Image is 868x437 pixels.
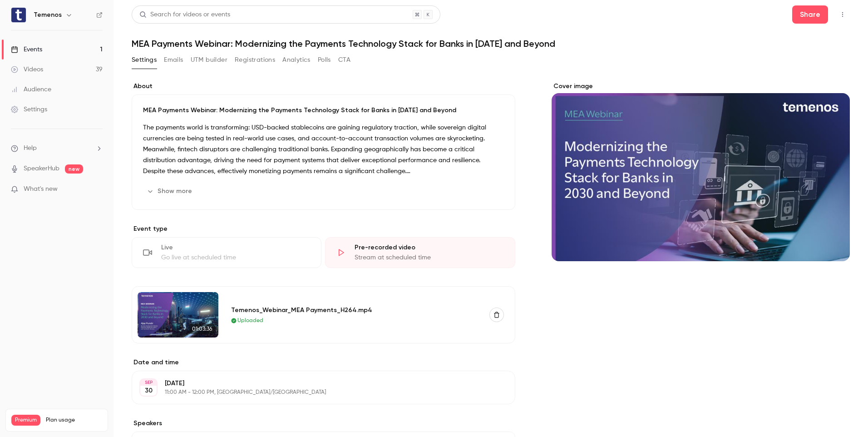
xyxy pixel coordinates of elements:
[132,53,157,67] button: Settings
[65,164,83,174] span: new
[145,386,153,395] p: 30
[338,53,350,67] button: CTA
[11,105,47,114] div: Settings
[143,184,197,199] button: Show more
[282,53,311,67] button: Analytics
[139,10,230,20] div: Search for videos or events
[552,82,850,261] section: Cover image
[165,379,467,388] p: [DATE]
[34,10,62,20] h6: Temenos
[231,305,478,315] div: Temenos_Webinar_MEA Payments_H264.mp4
[11,45,42,54] div: Events
[189,324,215,334] span: 01:03:36
[552,82,850,91] label: Cover image
[11,65,43,74] div: Videos
[140,379,157,386] div: SEP
[11,415,40,426] span: Premium
[318,53,331,67] button: Polls
[24,184,58,194] span: What's new
[161,253,310,262] div: Go live at scheduled time
[132,419,515,428] label: Speakers
[143,122,504,177] p: The payments world is transforming: USD-backed stablecoins are gaining regulatory traction, while...
[143,106,504,115] p: MEA Payments Webinar: Modernizing the Payments Technology Stack for Banks in [DATE] and Beyond
[132,237,321,268] div: LiveGo live at scheduled time
[46,417,102,424] span: Plan usage
[11,144,103,153] li: help-dropdown-opener
[132,224,515,233] p: Event type
[164,53,183,67] button: Emails
[235,53,275,67] button: Registrations
[132,38,850,49] h1: MEA Payments Webinar: Modernizing the Payments Technology Stack for Banks in [DATE] and Beyond
[355,253,503,262] div: Stream at scheduled time
[792,5,828,24] button: Share
[161,243,310,252] div: Live
[165,389,467,396] p: 11:00 AM - 12:00 PM, [GEOGRAPHIC_DATA]/[GEOGRAPHIC_DATA]
[325,237,515,268] div: Pre-recorded videoStream at scheduled time
[237,317,263,325] span: Uploaded
[92,185,103,194] iframe: Noticeable Trigger
[355,243,503,252] div: Pre-recorded video
[11,8,26,22] img: Temenos
[24,164,59,174] a: SpeakerHub
[191,53,227,67] button: UTM builder
[24,144,37,153] span: Help
[11,85,51,94] div: Audience
[132,358,515,367] label: Date and time
[132,82,515,91] label: About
